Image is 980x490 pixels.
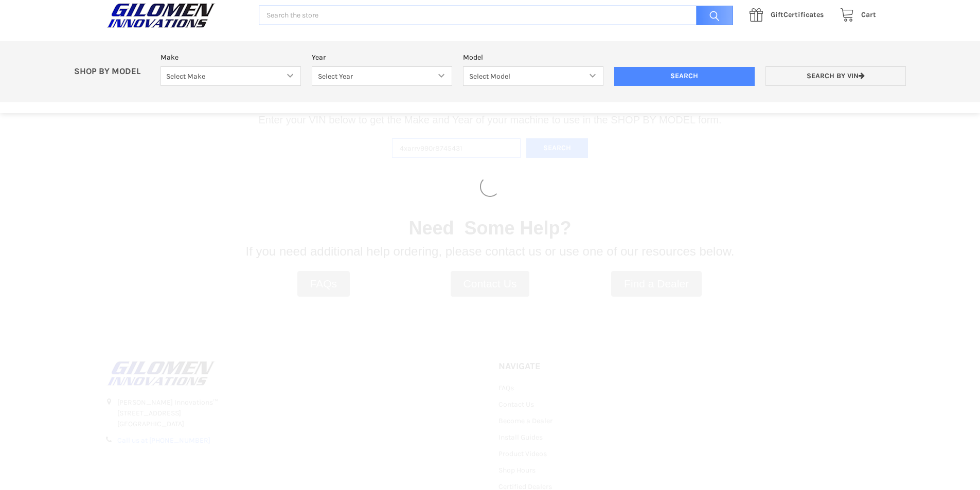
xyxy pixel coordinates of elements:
label: Make [161,52,301,63]
label: Model [463,52,603,63]
img: GILOMEN INNOVATIONS [104,3,218,28]
span: Gift [771,10,783,19]
input: Search [691,6,733,26]
span: Certificates [771,10,824,19]
input: Search the store [259,6,733,26]
a: GILOMEN INNOVATIONS [104,3,248,28]
a: GiftCertificates [744,9,834,22]
a: Cart [834,9,876,22]
label: Year [312,52,452,63]
p: SHOP BY MODEL [69,66,155,77]
a: Search by VIN [765,66,906,86]
input: Search [614,67,755,86]
span: Cart [861,10,876,19]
